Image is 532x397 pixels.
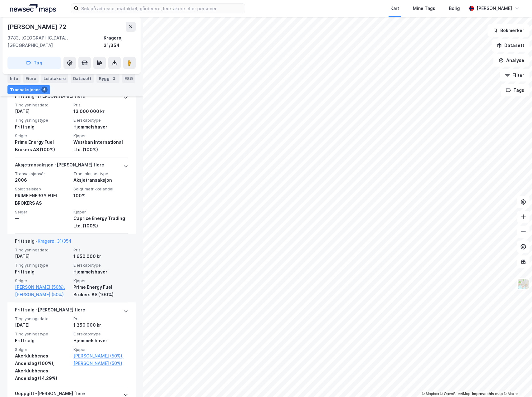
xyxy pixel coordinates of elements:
div: 100% [73,192,128,199]
span: Eierskapstype [73,118,128,123]
span: Kjøper [73,347,128,352]
span: Pris [73,102,128,108]
span: Selger [15,278,70,283]
div: Caprice Energy Trading Ltd. (100%) [73,215,128,230]
div: Fritt salg - [PERSON_NAME] flere [15,92,85,102]
a: Kragerø, 31/354 [38,238,72,244]
img: logo.a4113a55bc3d86da70a041830d287a7e.svg [10,4,56,13]
iframe: Chat Widget [501,367,532,397]
span: Kjøper [73,278,128,283]
button: Bokmerker [488,24,530,37]
span: Eierskapstype [73,331,128,337]
div: 1 350 000 kr [73,321,128,329]
div: 3783, [GEOGRAPHIC_DATA], [GEOGRAPHIC_DATA] [7,34,104,49]
div: Fritt salg - [15,237,72,247]
button: Datasett [492,39,530,52]
button: Tag [7,57,61,69]
span: Selger [15,347,70,352]
span: Tinglysningstype [15,263,70,268]
div: Hjemmelshaver [73,337,128,344]
div: [PERSON_NAME] 72 [7,22,68,32]
div: [DATE] [15,108,70,115]
div: 2 [111,75,117,82]
span: Solgt matrikkelandel [73,186,128,192]
div: Datasett [71,74,94,83]
div: Leietakere [41,74,68,83]
div: 2006 [15,176,70,184]
div: Fritt salg [15,123,70,131]
div: Akerklubbenes Andelslag (100%), [15,352,70,367]
div: [PERSON_NAME] [477,5,512,12]
button: Filter [500,69,530,82]
div: Bygg [96,74,119,83]
div: Kart [390,5,399,12]
div: 13 000 000 kr [73,108,128,115]
div: ESG [122,74,135,83]
span: Transaksjonsår [15,171,70,176]
div: Fritt salg [15,337,70,344]
span: Tinglysningstype [15,118,70,123]
a: [PERSON_NAME] (50%) [15,291,70,298]
div: [DATE] [15,321,70,329]
div: Akerklubbenes Andelslag (14.29%) [15,367,70,382]
div: Fritt salg - [PERSON_NAME] flere [15,306,85,316]
span: Kjøper [73,209,128,215]
span: Tinglysningsdato [15,316,70,321]
div: 6 [41,86,48,93]
div: [DATE] [15,253,70,260]
div: Westban International Ltd. (100%) [73,138,128,153]
div: Eiere [23,74,39,83]
div: Fritt salg [15,268,70,276]
div: Kontrollprogram for chat [501,367,532,397]
span: Tinglysningsdato [15,247,70,253]
a: Improve this map [472,392,503,396]
div: 1 650 000 kr [73,253,128,260]
div: PRIME ENERGY FUEL BROKERS AS [15,192,70,207]
img: Z [517,278,529,290]
span: Eierskapstype [73,263,128,268]
button: Tags [501,84,530,96]
div: Aksjetransaksjon - [PERSON_NAME] flere [15,161,104,171]
div: Bolig [449,5,460,12]
span: Tinglysningsdato [15,102,70,108]
span: Pris [73,316,128,321]
input: Søk på adresse, matrikkel, gårdeiere, leietakere eller personer [79,4,245,13]
button: Analyse [493,54,530,67]
div: Transaksjoner [7,85,50,94]
div: Hjemmelshaver [73,268,128,276]
div: Prime Energy Fuel Brokers AS (100%) [15,138,70,153]
a: OpenStreetMap [440,392,470,396]
div: Prime Energy Fuel Brokers AS (100%) [73,283,128,298]
span: Tinglysningstype [15,331,70,337]
div: Hjemmelshaver [73,123,128,131]
div: Aksjetransaksjon [73,176,128,184]
a: [PERSON_NAME] (50%), [15,283,70,291]
span: Transaksjonstype [73,171,128,176]
div: Info [7,74,21,83]
span: Selger [15,133,70,138]
a: [PERSON_NAME] (50%), [73,352,128,360]
span: Selger [15,209,70,215]
a: Mapbox [422,392,439,396]
a: [PERSON_NAME] (50%) [73,360,128,367]
div: Mine Tags [413,5,435,12]
span: Solgt selskap [15,186,70,192]
div: — [15,215,70,222]
span: Kjøper [73,133,128,138]
div: Kragerø, 31/354 [104,34,136,49]
span: Pris [73,247,128,253]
